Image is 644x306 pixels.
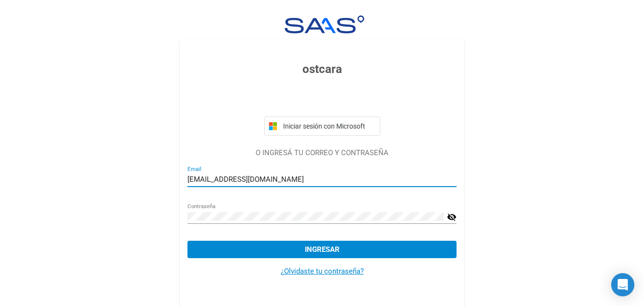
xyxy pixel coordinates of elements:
p: O INGRESÁ TU CORREO Y CONTRASEÑA [187,147,457,159]
a: ¿Olvidaste tu contraseña? [281,267,364,276]
span: Ingresar [305,245,340,254]
div: Open Intercom Messenger [611,273,634,296]
span: Iniciar sesión con Microsoft [281,122,376,130]
button: Ingresar [187,241,457,258]
h3: ostcara [187,60,457,78]
iframe: Botón Iniciar sesión con Google [259,88,385,110]
button: Iniciar sesión con Microsoft [264,117,380,136]
mat-icon: visibility_off [447,211,457,223]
